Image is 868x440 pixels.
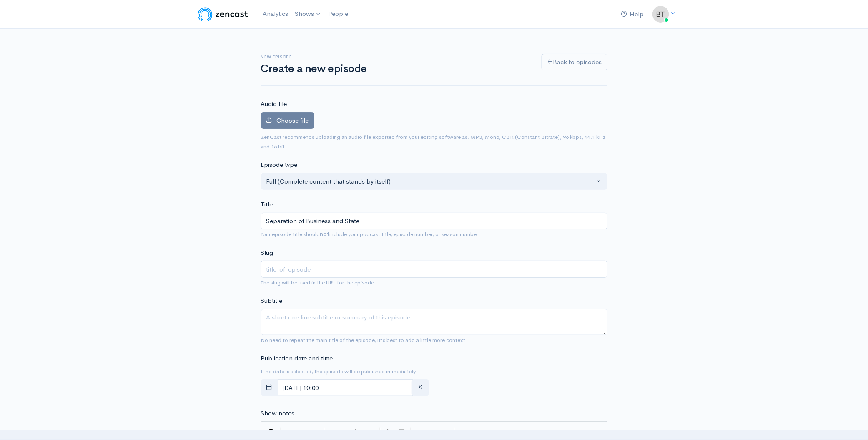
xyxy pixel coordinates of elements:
span: Choose file [277,116,309,124]
button: Numbered List [352,426,365,439]
label: Publication date and time [261,354,333,363]
strong: not [320,231,330,238]
small: If no date is selected, the episode will be published immediately. [261,368,417,375]
div: Full (Complete content that stands by itself) [266,177,595,186]
input: What is the episode's title? [261,213,607,230]
button: Quote [327,426,340,439]
img: ... [652,6,669,23]
button: Insert Horizontal Line [365,426,377,439]
a: People [325,5,351,23]
small: The slug will be used in the URL for the episode. [261,279,376,286]
label: Audio file [261,99,287,109]
button: Create Link [383,426,396,439]
button: Bold [284,426,296,439]
label: Show notes [261,409,295,418]
button: Markdown Guide [457,426,470,439]
label: Slug [261,248,273,258]
i: | [454,428,455,437]
i: | [281,428,281,437]
button: Heading [309,426,321,439]
small: Your episode title should include your podcast title, episode number, or season number. [261,231,480,238]
img: ZenCast Logo [196,6,249,23]
button: Toggle Fullscreen [439,426,452,439]
i: | [324,428,325,437]
small: ZenCast recommends uploading an audio file exported from your editing software as: MP3, Mono, CBR... [261,133,606,150]
button: Generic List [340,426,352,439]
button: Toggle Preview [414,426,426,439]
button: Italic [296,426,309,439]
a: Shows [291,5,325,23]
h1: Create a new episode [261,63,532,75]
button: toggle [261,379,278,396]
a: Analytics [259,5,291,23]
h6: New episode [261,55,532,59]
label: Title [261,200,273,209]
button: clear [412,379,429,396]
label: Episode type [261,160,298,170]
input: title-of-episode [261,261,607,278]
button: Toggle Side by Side [426,426,439,439]
small: No need to repeat the main title of the episode, it's best to add a little more context. [261,337,467,344]
label: Subtitle [261,296,283,306]
a: Help [618,5,647,23]
a: Back to episodes [542,54,607,71]
i: | [380,428,381,437]
button: Insert Image [396,426,408,439]
i: | [411,428,411,437]
button: Full (Complete content that stands by itself) [261,173,607,190]
button: Insert Show Notes Template [266,425,278,438]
